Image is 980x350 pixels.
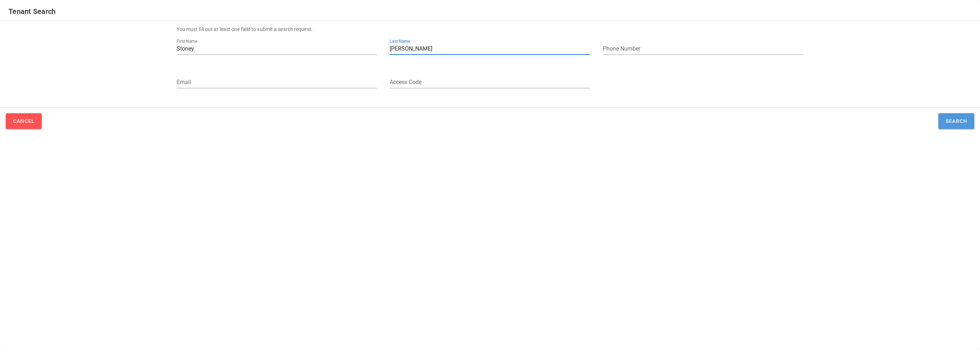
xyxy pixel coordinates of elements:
label: First Name [177,39,197,44]
span: Search [945,118,968,124]
button: Cancel [6,113,42,129]
label: Last Name [390,39,410,44]
button: Search [938,113,974,129]
span: Cancel [13,118,35,124]
div: You must fill out at least one field to submit a search request. [177,25,804,33]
